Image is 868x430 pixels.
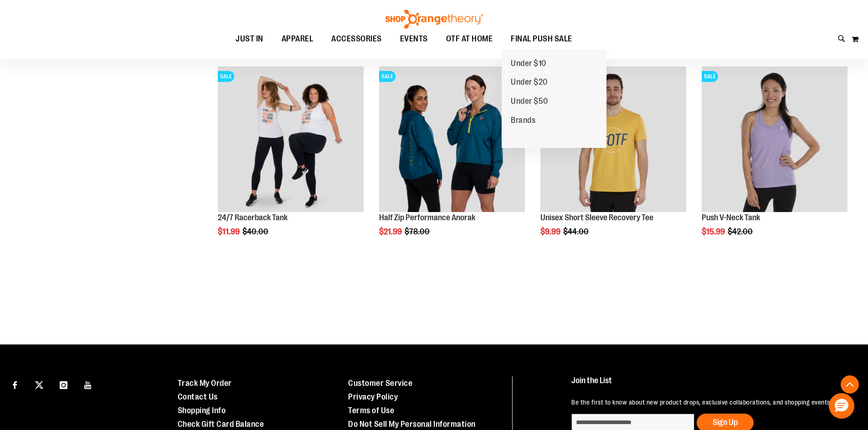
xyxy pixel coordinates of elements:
img: Shop Orangetheory [384,10,484,29]
div: product [375,62,529,259]
a: Privacy Policy [348,392,398,401]
ul: FINAL PUSH SALE [502,50,606,148]
span: Brands [511,116,535,127]
span: ACCESSORIES [331,29,382,49]
a: EVENTS [391,29,437,50]
a: Visit our X page [31,376,47,392]
a: Do Not Sell My Personal Information [348,420,476,429]
div: product [697,62,852,259]
a: Check Gift Card Balance [178,420,264,429]
img: Product image for Unisex Short Sleeve Recovery Tee [540,66,686,212]
div: product [213,62,368,259]
div: product [536,62,691,259]
a: Under $50 [502,92,557,111]
span: APPAREL [282,29,313,49]
span: OTF AT HOME [446,29,493,49]
span: EVENTS [400,29,428,49]
a: ACCESSORIES [322,29,391,50]
span: $9.99 [540,227,562,236]
a: Product image for Unisex Short Sleeve Recovery TeeSALE [540,66,686,213]
p: Be the first to know about new product drops, exclusive collaborations, and shopping events! [571,398,847,407]
span: $44.00 [563,227,590,236]
span: $40.00 [242,227,270,236]
a: Customer Service [348,379,412,388]
span: Under $20 [511,77,548,89]
span: SALE [218,71,234,82]
a: Terms of Use [348,406,394,415]
a: Shopping Info [178,406,226,415]
a: Under $10 [502,54,555,73]
a: Half Zip Performance AnorakSALE [379,66,525,213]
a: Visit our Youtube page [80,376,96,392]
a: Push V-Neck Tank [702,213,760,222]
span: FINAL PUSH SALE [511,29,572,49]
span: Under $50 [511,96,548,108]
a: 24/7 Racerback TankSALE [218,66,364,213]
a: Brands [502,111,544,130]
span: $78.00 [405,227,431,236]
span: $15.99 [702,227,726,236]
img: Half Zip Performance Anorak [379,66,525,212]
span: SALE [702,71,718,82]
span: $42.00 [728,227,754,236]
h4: Join the List [571,376,847,393]
a: Visit our Instagram page [56,376,72,392]
a: OTF AT HOME [437,29,502,50]
a: Under $20 [502,73,557,92]
a: JUST IN [226,29,272,50]
img: Twitter [35,381,43,389]
span: SALE [379,71,395,82]
a: 24/7 Racerback Tank [218,213,288,222]
span: Under $10 [511,59,546,70]
img: Product image for Push V-Neck Tank [702,66,847,212]
a: APPAREL [272,29,323,50]
a: Contact Us [178,392,218,401]
a: Product image for Push V-Neck TankSALE [702,66,847,213]
span: $11.99 [218,227,241,236]
a: FINAL PUSH SALE [502,29,581,49]
a: Unisex Short Sleeve Recovery Tee [540,213,653,222]
span: JUST IN [236,29,263,49]
a: Half Zip Performance Anorak [379,213,475,222]
a: Track My Order [178,379,232,388]
button: Hello, have a question? Let’s chat. [829,393,854,419]
span: $21.99 [379,227,403,236]
span: Sign Up [713,418,738,427]
img: 24/7 Racerback Tank [218,66,364,212]
button: Back To Top [841,375,859,394]
a: Visit our Facebook page [7,376,23,392]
